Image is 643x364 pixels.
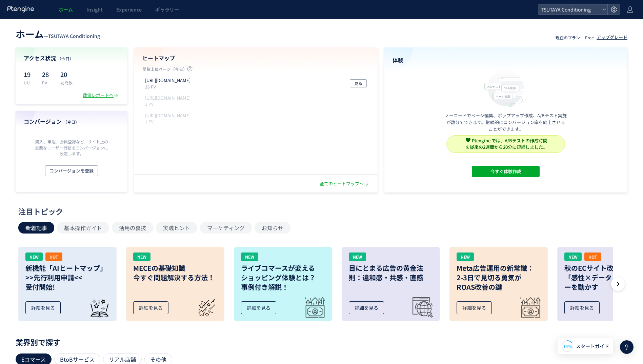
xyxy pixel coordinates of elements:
p: 19 [24,69,34,80]
div: NEW [133,252,150,261]
div: NEW [349,252,366,261]
p: https://tc.tsite.jp/pilates/2336 [145,77,190,84]
h3: 新機能「AIヒートマップ」 >>先行利用申請<< 受付開始! [25,263,109,292]
a: NEWMECEの基礎知識今すぐ問題解決する方法！詳細を見る [126,247,224,321]
p: 20 [60,69,73,80]
span: スタートガイド [576,343,609,350]
div: 詳細を見る [133,301,168,314]
p: 現在のプラン： Free [556,35,594,40]
button: マーケティング [200,222,252,234]
button: 実践ヒント [156,222,197,234]
a: NEWライブコマースが変えるショッピング体験とは？事例付き解説！詳細を見る [234,247,332,321]
button: コンバージョンを登録 [45,165,98,176]
h3: MECEの基礎知識 今すぐ問題解決する方法！ [133,263,217,282]
p: 購入、申込、会員登録など、サイト上の重要なユーザー行動をコンバージョンに設定します。 [33,139,110,156]
div: 詳細を見る [25,301,61,314]
span: （今日） [57,56,74,61]
span: 14% [563,343,572,349]
div: 注目トピック [18,206,621,217]
h4: アクセス状況 [24,54,119,62]
p: 1 PV [145,101,193,107]
div: NEW [25,252,43,261]
div: NEW [241,252,258,261]
div: 詳細を見る [241,301,276,314]
span: コンバージョンを登録 [49,165,94,176]
span: 今すぐ体験作成 [490,166,521,177]
div: NEW [457,252,474,261]
h4: ヒートマップ [142,54,369,62]
p: 1 PV [145,119,193,124]
p: 業界別で探す [16,340,627,344]
h3: Meta広告運用の新常識： 2-3日で見切る勇気が ROAS改善の鍵 [457,263,541,292]
span: （今日） [63,119,79,125]
button: お知らせ [255,222,290,234]
span: 見る [354,79,362,87]
span: TSUTAYA Conditioning [48,33,100,39]
span: ギャラリー [155,6,179,13]
div: 数値レポートへ [83,92,119,99]
div: 詳細を見る [349,301,384,314]
h3: ライブコマースが変える ショッピング体験とは？ 事例付き解説！ [241,263,325,292]
p: ノーコードでページ編集、ポップアップ作成、A/Bテスト実施が数分でできます。継続的にコンバージョン率を向上させることができます。 [445,112,567,133]
p: 26 PV [145,84,193,89]
h4: コンバージョン [24,118,119,125]
div: アップグレード [597,34,627,41]
div: — [16,27,100,41]
img: svg+xml,%3c [466,138,470,142]
a: NEW目にとまる広告の黄金法則：違和感・共感・直感詳細を見る [342,247,440,321]
p: 訪問数 [60,80,73,85]
p: 閲覧上位ページ（今日） [142,66,369,75]
button: 新着記事 [18,222,54,234]
span: Ptengine では、A/Bテストの作成時間 を従来の2週間から20分に短縮しました。 [465,137,547,150]
p: 28 [42,69,52,80]
button: 活用の裏技 [112,222,153,234]
div: HOT [45,252,62,261]
span: TSUTAYA Conditioning [539,4,600,15]
p: PV [42,80,52,85]
button: 基本操作ガイド [57,222,109,234]
span: ホーム [16,27,44,41]
div: 詳細を見る [457,301,492,314]
img: home_experience_onbo_jp-C5-EgdA0.svg [481,68,530,108]
span: Experience [116,6,142,13]
a: NEWMeta広告運用の新常識：2-3日で見切る勇気がROAS改善の鍵詳細を見る [449,247,548,321]
span: Insight [86,6,103,13]
p: https://tc.tsite.jp/pilates/2336/news/B5Sype5m [145,95,190,101]
div: 詳細を見る [564,301,600,314]
p: https://tc.tsite.jp/pilates/2336/news/schedule2336 [145,113,190,119]
h4: 体験 [393,56,620,64]
span: ホーム [59,6,73,13]
button: 見る [350,79,367,87]
h3: 目にとまる広告の黄金法則：違和感・共感・直感 [349,263,433,282]
div: HOT [584,252,601,261]
button: 今すぐ体験作成 [472,166,540,177]
div: 全てのヒートマップへ [320,181,369,187]
div: NEW [564,252,582,261]
p: UU [24,80,34,85]
a: NEWHOT新機能「AIヒートマップ」>>先行利用申請<<受付開始!詳細を見る [18,247,117,321]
